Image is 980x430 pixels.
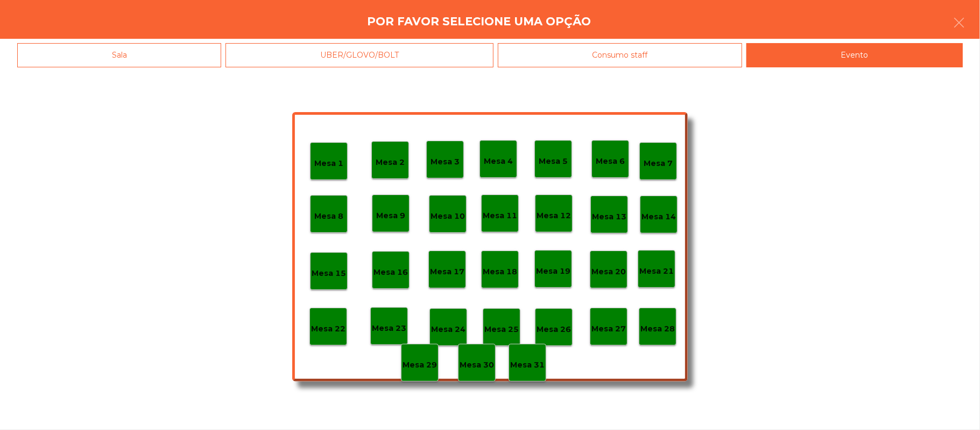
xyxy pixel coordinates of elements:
p: Mesa 13 [592,211,626,223]
p: Mesa 14 [641,211,676,223]
p: Mesa 12 [537,210,571,222]
div: UBER/GLOVO/BOLT [225,43,493,67]
p: Mesa 27 [591,323,626,335]
p: Mesa 19 [536,265,570,278]
p: Mesa 31 [510,359,545,371]
p: Mesa 23 [372,322,406,335]
div: Evento [746,43,963,67]
p: Mesa 25 [484,323,519,336]
p: Mesa 18 [483,266,517,278]
p: Mesa 9 [376,210,405,222]
p: Mesa 2 [376,156,405,169]
h4: Por favor selecione uma opção [368,13,591,30]
p: Mesa 17 [430,266,464,278]
p: Mesa 20 [591,266,626,278]
p: Mesa 26 [537,323,571,336]
p: Mesa 16 [373,266,408,279]
p: Mesa 5 [539,155,568,168]
p: Mesa 11 [483,210,517,222]
p: Mesa 22 [311,323,346,335]
p: Mesa 6 [596,155,625,168]
p: Mesa 24 [431,323,466,336]
p: Mesa 30 [460,359,494,371]
p: Mesa 3 [431,156,460,168]
div: Consumo staff [498,43,742,67]
p: Mesa 29 [403,359,437,371]
p: Mesa 10 [431,210,465,223]
p: Mesa 28 [640,323,675,335]
p: Mesa 7 [644,157,673,170]
p: Mesa 21 [639,265,674,278]
div: Sala [17,43,221,67]
p: Mesa 4 [484,155,513,168]
p: Mesa 8 [314,210,343,223]
p: Mesa 15 [312,267,346,280]
p: Mesa 1 [314,157,343,170]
